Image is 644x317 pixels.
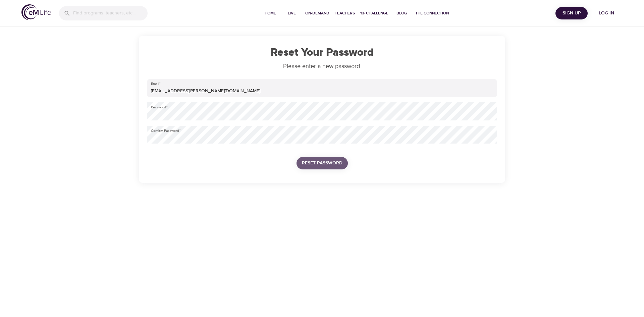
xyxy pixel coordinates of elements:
span: Blog [394,10,410,17]
span: Live [284,10,300,17]
span: Sign Up [558,9,585,17]
span: Teachers [335,10,355,17]
span: 1% Challenge [360,10,388,17]
span: Home [262,10,278,17]
button: Reset Password [297,157,348,169]
h1: Reset Your Password [147,47,497,59]
button: Log in [590,7,623,19]
span: Log in [593,9,620,17]
span: On-Demand [305,10,329,17]
img: logo [21,4,51,20]
input: Find programs, teachers, etc... [73,6,148,20]
p: Please enter a new password. [147,62,497,71]
span: Reset Password [302,159,342,167]
button: Sign Up [555,7,588,19]
span: The Connection [415,10,449,17]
